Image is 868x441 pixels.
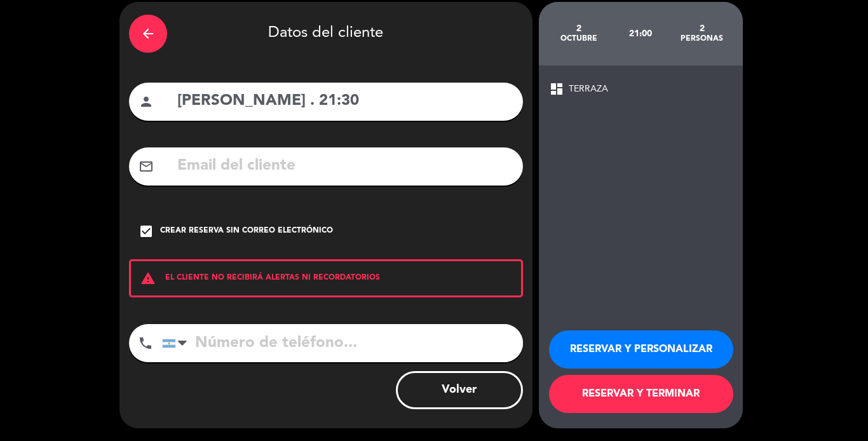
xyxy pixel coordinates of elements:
div: personas [671,34,733,44]
div: Datos del cliente [129,11,523,56]
i: phone [138,336,153,351]
div: 21:00 [609,11,671,56]
i: check_box [139,224,154,239]
span: TERRAZA [569,82,608,97]
i: mail_outline [139,159,154,174]
div: 2 [671,24,733,34]
i: person [139,94,154,109]
button: RESERVAR Y PERSONALIZAR [549,330,733,369]
i: warning [131,271,165,286]
button: RESERVAR Y TERMINAR [549,375,733,413]
div: Argentina: +54 [163,325,192,362]
div: octubre [548,34,610,44]
div: Crear reserva sin correo electrónico [160,225,333,238]
i: arrow_back [140,26,156,41]
span: dashboard [549,81,564,97]
div: EL CLIENTE NO RECIBIRÁ ALERTAS NI RECORDATORIOS [129,259,523,297]
input: Número de teléfono... [162,324,523,362]
input: Email del cliente [176,153,513,179]
button: Volver [396,371,523,409]
input: Nombre del cliente [176,88,513,114]
div: 2 [548,24,610,34]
